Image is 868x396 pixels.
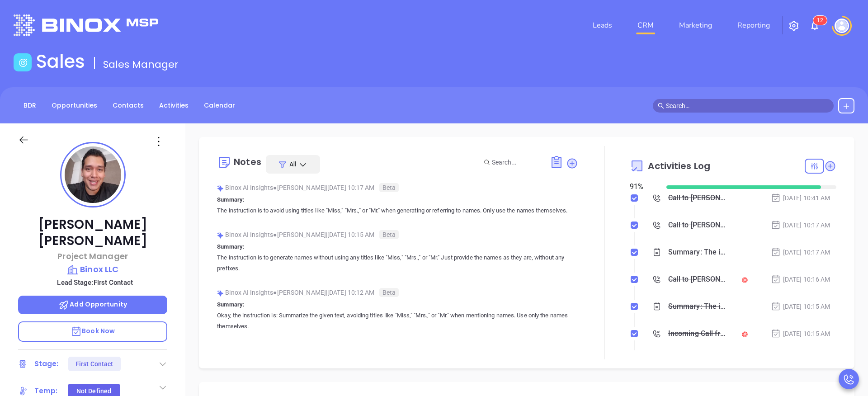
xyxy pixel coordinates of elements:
b: Summary: [217,301,245,308]
h1: Sales [36,51,85,72]
span: Add Opportunity [58,300,127,309]
b: Summary: [217,243,245,250]
span: Sales Manager [103,57,179,71]
div: [DATE] 10:17 AM [771,247,830,257]
div: Call to [PERSON_NAME] [668,273,728,286]
p: The instruction is to avoid using titles like "Miss," "Mrs.," or "Mr." when generating or referri... [217,205,578,216]
img: logo [14,14,158,36]
a: BDR [18,98,42,113]
div: [DATE] 10:15 AM [771,302,830,311]
img: iconNotification [809,20,820,31]
span: ● [273,231,277,238]
a: CRM [634,16,657,34]
span: 2 [820,17,823,24]
img: svg%3e [217,185,224,192]
div: Binox AI Insights [PERSON_NAME] | [DATE] 10:17 AM [217,181,578,194]
span: Beta [379,288,399,297]
div: Binox AI Insights [PERSON_NAME] | [DATE] 10:12 AM [217,286,578,299]
span: ● [273,289,277,296]
img: user [835,19,849,33]
div: First Contact [75,357,113,371]
span: Beta [379,230,399,239]
div: Summary: The instruction is to generate names without using any titles like "Miss," "Mrs.," or "M... [668,300,728,313]
p: Lead Stage: First Contact [23,277,167,288]
div: [DATE] 10:15 AM [771,329,830,339]
b: Summary: [217,196,245,203]
div: Incoming Call from [PERSON_NAME] [668,327,728,340]
div: Binox AI Insights [PERSON_NAME] | [DATE] 10:15 AM [217,228,578,241]
div: Notes [234,157,261,166]
p: Project Manager [18,250,167,262]
p: The instruction is to generate names without using any titles like "Miss," "Mrs.," or "Mr." Just ... [217,252,578,274]
p: Okay, the instruction is: Summarize the given text, avoiding titles like "Miss," "Mrs.," or "Mr."... [217,310,578,332]
div: Stage: [34,357,59,371]
span: Activities Log [648,161,710,170]
a: Leads [589,16,616,34]
span: Beta [379,183,399,192]
a: Opportunities [46,98,103,113]
img: profile-user [65,146,121,203]
div: [DATE] 10:16 AM [771,274,830,284]
sup: 12 [813,16,827,25]
div: [DATE] 10:17 AM [771,220,830,230]
a: Contacts [107,98,149,113]
span: All [289,160,296,169]
img: svg%3e [217,232,224,239]
a: Activities [154,98,194,113]
img: svg%3e [217,290,224,297]
a: Marketing [675,16,716,34]
span: 1 [817,17,820,24]
a: Calendar [198,98,241,113]
a: Reporting [734,16,774,34]
p: [PERSON_NAME] [PERSON_NAME] [18,217,167,249]
div: Summary: The instruction is to avoid using titles like "Miss," "Mrs.," or "Mr." when generating o... [668,245,728,259]
span: ● [273,184,277,191]
a: Binox LLC [18,263,167,276]
div: 91 % [630,181,655,192]
input: Search… [666,101,829,111]
input: Search... [492,157,540,167]
div: Call to [PERSON_NAME] [668,218,728,232]
span: search [658,103,664,109]
div: Call to [PERSON_NAME] [668,191,728,205]
span: Book Now [71,326,115,335]
img: iconSetting [788,20,799,31]
div: [DATE] 10:41 AM [771,193,830,203]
